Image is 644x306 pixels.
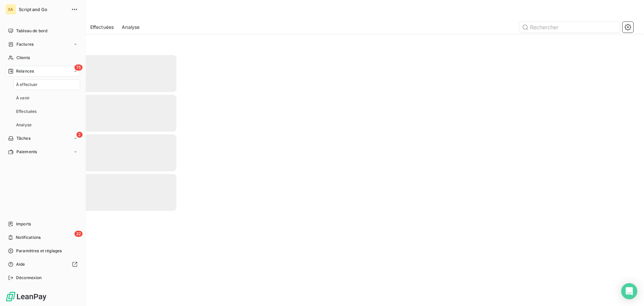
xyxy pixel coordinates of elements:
[16,28,47,34] span: Tableau de bord
[74,231,83,237] span: 22
[76,132,83,138] span: 2
[16,95,30,101] span: À venir
[5,4,16,15] div: SA
[16,135,31,141] span: Tâches
[519,22,620,33] input: Rechercher
[16,55,30,61] span: Clients
[5,291,47,302] img: Logo LeanPay
[16,234,41,241] span: Notifications
[621,283,637,299] div: Open Intercom Messenger
[16,248,62,254] span: Paramètres et réglages
[16,41,34,47] span: Factures
[90,24,114,31] span: Effectuées
[74,64,83,71] span: 75
[122,24,140,31] span: Analyse
[19,7,67,12] span: Script and Go
[16,149,37,155] span: Paiements
[16,275,42,281] span: Déconnexion
[16,122,32,128] span: Analyse
[16,68,34,74] span: Relances
[16,108,37,115] span: Effectuées
[5,259,80,270] a: Aide
[16,221,31,227] span: Imports
[16,261,25,267] span: Aide
[16,82,38,88] span: À effectuer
